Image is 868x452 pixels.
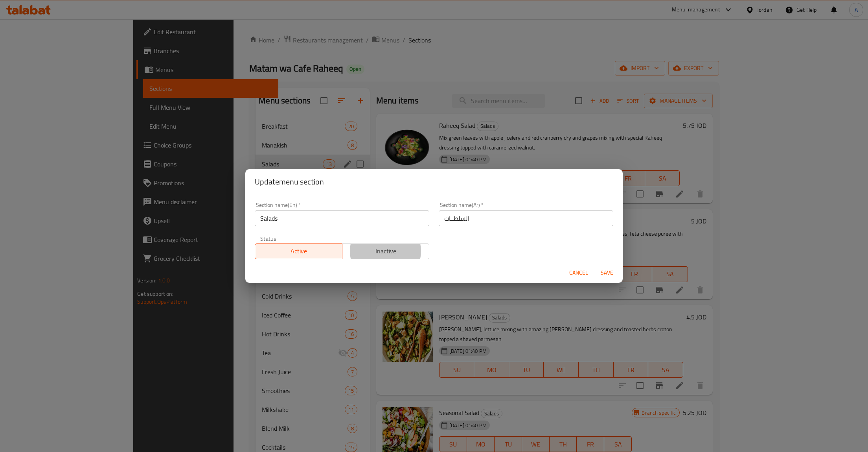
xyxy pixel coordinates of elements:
span: Save [598,268,616,278]
span: Inactive [346,245,427,257]
button: Save [594,266,620,280]
span: Cancel [569,268,588,278]
button: Inactive [342,244,430,259]
button: Cancel [566,266,591,280]
button: Active [255,244,342,259]
h2: Update menu section [255,175,613,188]
input: Please enter section name(ar) [439,210,613,226]
span: Active [258,245,339,257]
input: Please enter section name(en) [255,210,429,226]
